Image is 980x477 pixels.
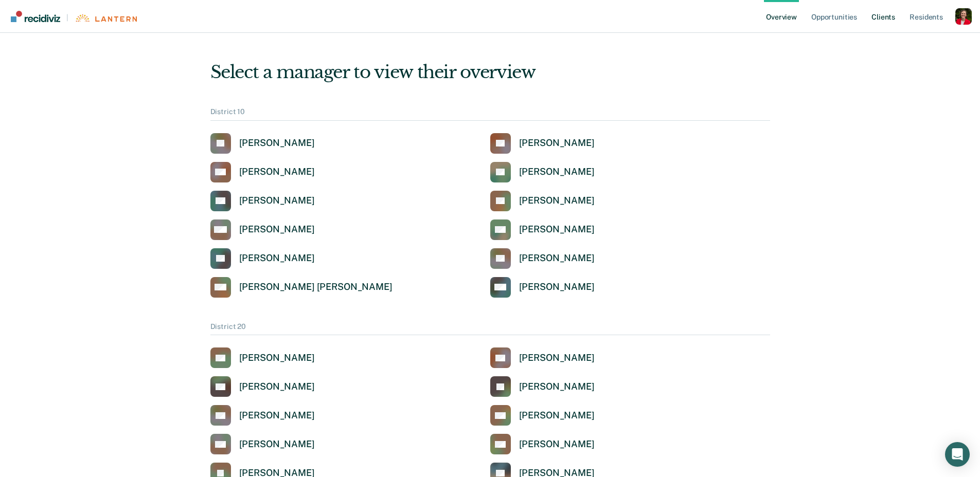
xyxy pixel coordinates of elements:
div: [PERSON_NAME] [239,410,315,421]
div: [PERSON_NAME] [519,137,595,149]
div: [PERSON_NAME] [519,438,595,450]
div: [PERSON_NAME] [239,381,315,393]
div: [PERSON_NAME] [239,195,315,207]
a: [PERSON_NAME] [210,434,315,454]
div: [PERSON_NAME] [239,224,315,235]
div: [PERSON_NAME] [519,195,595,207]
a: [PERSON_NAME] [490,248,595,269]
a: [PERSON_NAME] [490,347,595,368]
a: [PERSON_NAME] [490,405,595,426]
div: [PERSON_NAME] [519,166,595,178]
div: [PERSON_NAME] [239,352,315,364]
div: [PERSON_NAME] [239,252,315,264]
button: Profile dropdown button [955,8,972,25]
a: [PERSON_NAME] [490,277,595,298]
div: [PERSON_NAME] [239,438,315,450]
a: [PERSON_NAME] [490,219,595,240]
div: [PERSON_NAME] [239,166,315,178]
a: [PERSON_NAME] [490,191,595,211]
div: [PERSON_NAME] [PERSON_NAME] [239,281,393,293]
span: | [60,13,75,22]
img: Recidiviz [11,11,60,22]
a: [PERSON_NAME] [210,376,315,397]
div: District 10 [210,107,770,121]
div: District 20 [210,322,770,336]
div: Open Intercom Messenger [945,442,970,467]
div: Select a manager to view their overview [210,62,770,83]
a: [PERSON_NAME] [PERSON_NAME] [210,277,393,298]
a: [PERSON_NAME] [490,162,595,182]
div: [PERSON_NAME] [519,281,595,293]
div: [PERSON_NAME] [519,224,595,235]
div: [PERSON_NAME] [519,381,595,393]
a: [PERSON_NAME] [210,133,315,154]
a: [PERSON_NAME] [210,219,315,240]
a: [PERSON_NAME] [490,133,595,154]
a: [PERSON_NAME] [210,162,315,182]
a: [PERSON_NAME] [210,405,315,426]
div: [PERSON_NAME] [519,352,595,364]
a: [PERSON_NAME] [210,347,315,368]
a: [PERSON_NAME] [210,191,315,211]
a: [PERSON_NAME] [490,376,595,397]
a: [PERSON_NAME] [490,434,595,454]
div: [PERSON_NAME] [519,410,595,421]
div: [PERSON_NAME] [519,252,595,264]
div: [PERSON_NAME] [239,137,315,149]
a: [PERSON_NAME] [210,248,315,269]
img: Lantern [75,14,137,22]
